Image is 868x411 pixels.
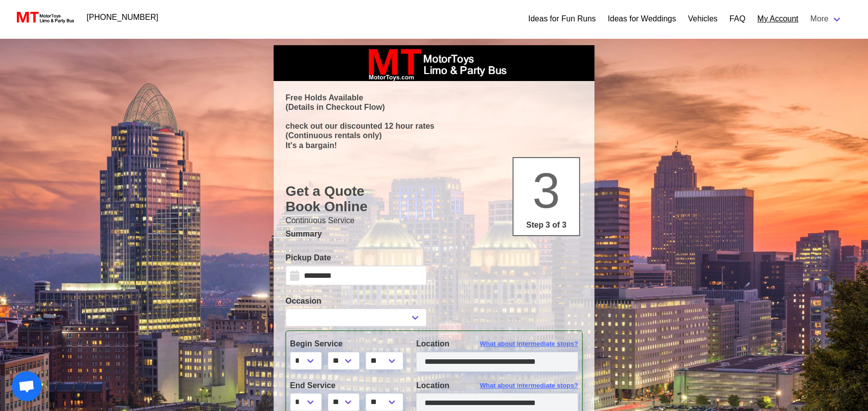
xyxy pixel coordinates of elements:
[517,219,575,231] p: Step 3 of 3
[480,381,578,391] span: What about intermediate stops?
[416,381,449,390] span: Location
[286,228,582,240] p: Summary
[286,131,582,140] p: (Continuous rentals only)
[360,45,508,81] img: box_logo_brand.jpeg
[290,380,401,392] label: End Service
[608,13,676,25] a: Ideas for Weddings
[12,371,42,401] div: Open chat
[757,13,798,25] a: My Account
[286,141,582,150] p: It's a bargain!
[286,295,427,307] label: Occasion
[480,339,578,349] span: What about intermediate stops?
[81,7,164,27] a: [PHONE_NUMBER]
[286,102,582,112] p: (Details in Checkout Flow)
[528,13,596,25] a: Ideas for Fun Runs
[286,183,582,215] h1: Get a Quote Book Online
[286,252,427,264] label: Pickup Date
[286,121,582,131] p: check out our discounted 12 hour rates
[286,215,582,227] p: Continuous Service
[688,13,718,25] a: Vehicles
[804,9,848,29] a: More
[14,10,75,24] img: MotorToys Logo
[532,163,560,218] span: 3
[416,339,449,348] span: Location
[286,93,582,102] p: Free Holds Available
[290,338,401,350] label: Begin Service
[729,13,745,25] a: FAQ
